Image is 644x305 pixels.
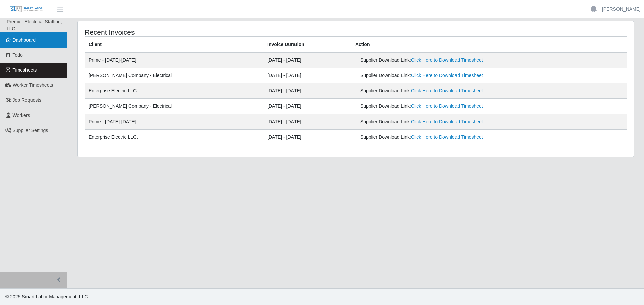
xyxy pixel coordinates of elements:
td: [DATE] - [DATE] [263,114,351,130]
div: Supplier Download Link: [360,57,529,64]
span: Dashboard [13,37,36,43]
td: [DATE] - [DATE] [263,99,351,114]
h4: Recent Invoices [85,28,305,36]
a: Click Here to Download Timesheet [411,73,483,78]
div: Supplier Download Link: [360,118,529,125]
span: Supplier Settings [13,128,48,133]
div: Supplier Download Link: [360,134,529,141]
a: Click Here to Download Timesheet [411,57,483,63]
span: Job Requests [13,97,42,103]
img: SLM Logo [9,6,43,13]
td: Enterprise Electric LLC. [85,83,263,99]
td: [DATE] - [DATE] [263,130,351,145]
span: Worker Timesheets [13,82,53,88]
span: © 2025 Smart Labor Management, LLC [5,294,88,299]
th: Client [85,37,263,53]
td: [PERSON_NAME] Company - Electrical [85,68,263,83]
span: Todo [13,52,23,58]
span: Premier Electrical Staffing, LLC [7,19,62,31]
div: Supplier Download Link: [360,103,529,110]
td: [DATE] - [DATE] [263,68,351,83]
td: Prime - [DATE]-[DATE] [85,52,263,68]
th: Invoice Duration [263,37,351,53]
span: Workers [13,112,30,118]
td: [DATE] - [DATE] [263,83,351,99]
a: Click Here to Download Timesheet [411,88,483,93]
a: Click Here to Download Timesheet [411,103,483,109]
span: Timesheets [13,67,37,73]
div: Supplier Download Link: [360,72,529,79]
td: Enterprise Electric LLC. [85,130,263,145]
td: [PERSON_NAME] Company - Electrical [85,99,263,114]
a: [PERSON_NAME] [602,6,641,13]
div: Supplier Download Link: [360,87,529,94]
a: Click Here to Download Timesheet [411,134,483,140]
td: [DATE] - [DATE] [263,52,351,68]
a: Click Here to Download Timesheet [411,119,483,124]
td: Prime - [DATE]-[DATE] [85,114,263,130]
th: Action [351,37,627,53]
